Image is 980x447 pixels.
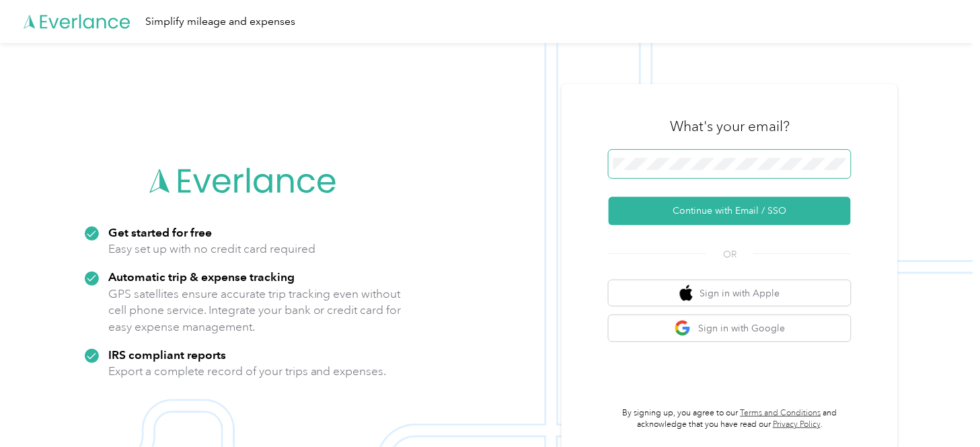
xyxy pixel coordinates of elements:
a: Terms and Conditions [741,408,821,418]
img: apple logo [680,285,693,302]
strong: Get started for free [108,225,212,239]
strong: Automatic trip & expense tracking [108,270,295,284]
button: apple logoSign in with Apple [609,280,851,307]
span: OR [706,247,753,261]
p: GPS satellites ensure accurate trip tracking even without cell phone service. Integrate your bank... [108,286,402,335]
strong: IRS compliant reports [108,348,226,362]
div: Simplify mileage and expenses [145,13,295,30]
h3: What's your email? [670,117,790,136]
img: google logo [675,320,691,337]
button: google logoSign in with Google [609,315,851,341]
a: Privacy Policy [773,419,821,430]
p: Easy set up with no credit card required [108,241,315,257]
button: Continue with Email / SSO [609,197,851,225]
p: Export a complete record of your trips and expenses. [108,363,387,380]
p: By signing up, you agree to our and acknowledge that you have read our . [609,407,851,431]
